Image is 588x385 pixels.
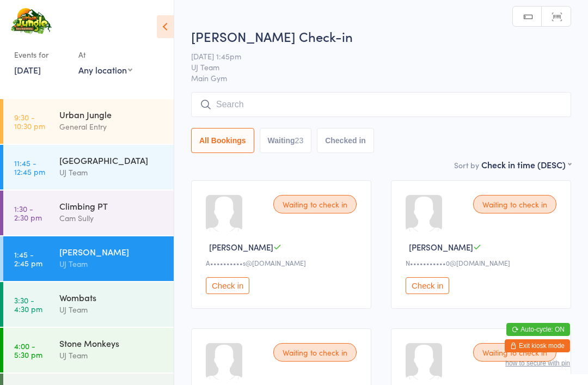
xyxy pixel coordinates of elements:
[78,46,132,64] div: At
[59,120,164,133] div: General Entry
[14,46,68,64] div: Events for
[59,166,164,179] div: UJ Team
[3,328,174,372] a: 4:00 -5:30 pmStone MonkeysUJ Team
[191,72,571,83] span: Main Gym
[11,8,52,35] img: Urban Jungle Indoor Rock Climbing
[59,108,164,120] div: Urban Jungle
[59,303,164,316] div: UJ Team
[191,51,554,62] span: [DATE] 1:45pm
[273,343,357,362] div: Waiting to check in
[59,200,164,212] div: Climbing PT
[59,291,164,303] div: Wombats
[59,154,164,166] div: [GEOGRAPHIC_DATA]
[409,241,473,253] span: [PERSON_NAME]
[406,277,449,294] button: Check in
[3,99,174,144] a: 9:30 -10:30 pmUrban JungleGeneral Entry
[59,258,164,270] div: UJ Team
[260,128,312,153] button: Waiting23
[481,158,571,170] div: Check in time (DESC)
[14,113,45,130] time: 9:30 - 10:30 pm
[3,145,174,190] a: 11:45 -12:45 pm[GEOGRAPHIC_DATA]UJ Team
[14,341,42,359] time: 4:00 - 5:30 pm
[191,128,254,153] button: All Bookings
[59,349,164,362] div: UJ Team
[209,241,273,253] span: [PERSON_NAME]
[454,160,479,170] label: Sort by
[206,277,249,294] button: Check in
[59,212,164,224] div: Cam Sully
[505,359,570,367] button: how to secure with pin
[14,250,42,267] time: 1:45 - 2:45 pm
[3,282,174,327] a: 3:30 -4:30 pmWombatsUJ Team
[14,296,42,313] time: 3:30 - 4:30 pm
[78,64,132,76] div: Any location
[14,158,45,176] time: 11:45 - 12:45 pm
[295,136,304,145] div: 23
[14,204,42,222] time: 1:30 - 2:30 pm
[473,195,556,213] div: Waiting to check in
[317,128,374,153] button: Checked in
[14,64,41,76] a: [DATE]
[3,191,174,235] a: 1:30 -2:30 pmClimbing PTCam Sully
[505,339,570,352] button: Exit kiosk mode
[191,92,571,117] input: Search
[406,258,560,267] div: N•••••••••••0@[DOMAIN_NAME]
[59,246,164,258] div: [PERSON_NAME]
[506,323,570,336] button: Auto-cycle: ON
[191,62,554,72] span: UJ Team
[206,258,360,267] div: A••••••••••s@[DOMAIN_NAME]
[3,236,174,281] a: 1:45 -2:45 pm[PERSON_NAME]UJ Team
[191,27,571,45] h2: [PERSON_NAME] Check-in
[59,337,164,349] div: Stone Monkeys
[273,195,357,213] div: Waiting to check in
[473,343,556,362] div: Waiting to check in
